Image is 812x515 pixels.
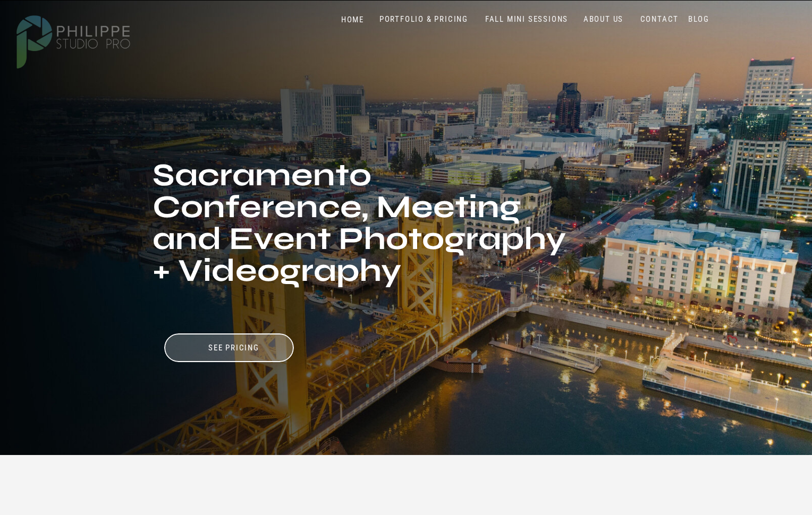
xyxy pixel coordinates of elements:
a: BLOG [686,14,712,24]
a: ABOUT US [581,14,626,24]
a: CONTACT [638,14,681,24]
a: FALL MINI SESSIONS [483,14,571,24]
h1: Sacramento Conference, Meeting and Event Photography + Videography [153,159,569,320]
a: PORTFOLIO & PRICING [375,14,472,24]
a: See pricing [181,343,287,353]
a: HOME [330,15,375,25]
